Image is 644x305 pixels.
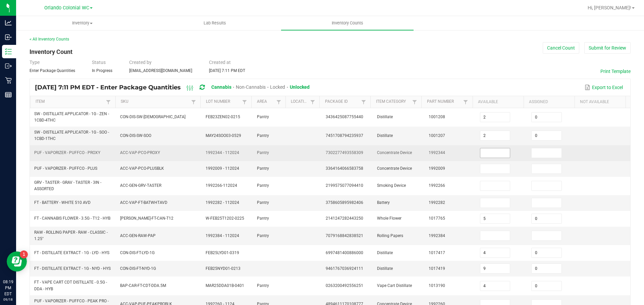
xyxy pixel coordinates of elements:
[240,98,249,106] a: Filter
[411,98,419,106] a: Filter
[257,150,269,155] span: Pantry
[5,19,12,26] inline-svg: Analytics
[120,216,173,221] span: [PERSON_NAME]-FT-CAN-T12
[211,84,231,90] span: Cannabis
[206,166,239,171] span: 1992009 - 112024
[5,48,12,55] inline-svg: Inventory
[5,91,12,98] inline-svg: Reports
[120,133,151,138] span: CON-DIS-SW-SOO
[524,96,575,108] th: Assigned
[149,16,281,30] a: Lab Results
[34,230,108,241] span: RAW - ROLLING PAPER - RAW - CLASSIC - 1.25"
[377,283,412,288] span: Vape Cart Distillate
[326,283,363,288] span: 0263200492556251
[206,200,239,205] span: 1992282 - 112024
[326,200,363,205] span: 3758605895982406
[325,99,360,104] a: Package IdSortable
[34,200,91,205] span: FT - BATTERY - WHITE 510 AVD
[429,216,445,221] span: 1017765
[120,266,156,271] span: CON-DIS-FT-NYD-1G
[290,84,310,90] span: Unlocked
[16,16,149,30] a: Inventory
[3,297,13,302] p: 09/18
[206,133,241,138] span: MAY24SOO03-0529
[120,166,164,171] span: ACC-VAP-PCO-PLUSBLK
[34,166,97,171] span: PUF - VAPORIZER - PUFFCO - PLUS
[34,111,109,123] span: SW - DISTILLATE APPLICATOR - 1G - ZEN - 1CBD-4THC
[34,130,109,141] span: SW - DISTILLATE APPLICATOR - 1G - SOO - 1CBD-1THC
[429,266,445,271] span: 1017419
[575,96,626,108] th: Not Available
[326,183,363,188] span: 2199575077094410
[429,183,445,188] span: 1992266
[543,42,579,54] button: Cancel Count
[120,150,160,155] span: ACC-VAP-PCO-PROXY
[120,183,161,188] span: ACC-GEN-GRV-TASTER
[206,266,240,271] span: FEB25NYD01-0213
[257,216,269,221] span: Pantry
[326,115,363,119] span: 3436425087755440
[377,233,403,238] span: Rolling Papers
[35,81,315,94] div: [DATE] 7:11 PM EDT - Enter Package Quantities
[429,200,445,205] span: 1992282
[326,133,363,138] span: 7451708794235937
[190,98,198,106] a: Filter
[36,99,104,104] a: ItemSortable
[257,115,269,119] span: Pantry
[326,266,363,271] span: 9461767036924111
[257,183,269,188] span: Pantry
[462,98,470,106] a: Filter
[206,115,240,119] span: FEB23ZEN02-0215
[326,150,363,155] span: 7302277493558309
[429,115,445,119] span: 1001208
[588,5,631,10] span: Hi, [PERSON_NAME]!
[236,84,266,90] span: Non-Cannabis
[206,150,239,155] span: 1992344 - 112024
[377,133,393,138] span: Distillate
[209,60,231,65] span: Created at
[121,99,190,104] a: SKUSortable
[360,98,368,106] a: Filter
[16,20,148,26] span: Inventory
[326,166,363,171] span: 3364164066583758
[7,251,27,272] iframe: Resource center
[104,98,112,106] a: Filter
[34,150,100,155] span: PUF - VAPORIZER - PUFFCO - PROXY
[326,250,363,255] span: 6997481400886000
[195,20,235,26] span: Lab Results
[326,233,363,238] span: 7079168842838521
[206,216,244,221] span: W-FEB25T1202-0225
[129,68,192,73] span: [EMAIL_ADDRESS][DOMAIN_NAME]
[429,283,445,288] span: 1013190
[257,200,269,205] span: Pantry
[120,115,185,119] span: CON-DIS-SW-[DEMOGRAPHIC_DATA]
[377,150,412,155] span: Concentrate Device
[377,250,393,255] span: Distillate
[427,99,462,104] a: Part NumberSortable
[30,68,75,73] span: Enter Package Quantities
[323,20,372,26] span: Inventory Counts
[206,233,239,238] span: 1992384 - 112024
[34,280,107,291] span: FT - VAPE CART CDT DISTILLATE - 0.5G - DDA - HYB
[20,250,28,258] iframe: Resource center unread badge
[270,84,285,90] span: Locked
[5,34,12,41] inline-svg: Inbound
[120,200,167,205] span: ACC-VAP-FT-BATWHTAVD
[206,250,239,255] span: FEB25LYD01-0319
[275,98,283,106] a: Filter
[584,42,631,54] button: Submit for Review
[30,37,69,42] a: < All Inventory Counts
[377,216,401,221] span: Whole Flower
[34,216,110,221] span: FT - CANNABIS FLOWER - 3.5G - T12 - HYB
[281,16,414,30] a: Inventory Counts
[34,250,109,255] span: FT - DISTILLATE EXTRACT - 1G - LYD - HYS
[34,180,101,191] span: GRV - TASTER - GRAV - TASTER - 3IN - ASSORTED
[3,279,13,297] p: 08:19 PM EDT
[129,60,152,65] span: Created by
[377,115,393,119] span: Distillate
[44,5,89,11] span: Orlando Colonial WC
[429,166,445,171] span: 1992009
[92,68,112,73] span: In Progress
[206,183,237,188] span: 1992266-112024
